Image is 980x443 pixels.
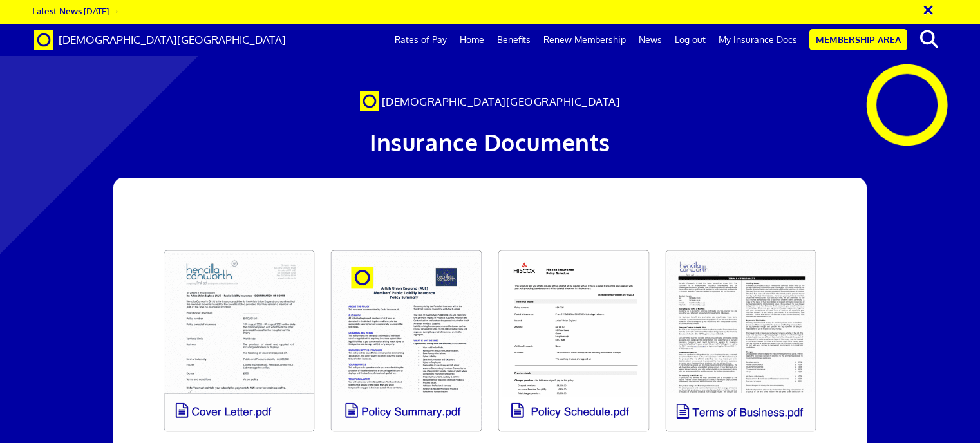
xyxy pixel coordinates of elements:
span: Insurance Documents [370,127,610,156]
a: Latest News:[DATE] → [32,5,119,16]
a: Log out [668,24,712,56]
a: Membership Area [809,29,907,50]
strong: Latest News: [32,5,84,16]
a: News [632,24,668,56]
a: Brand [DEMOGRAPHIC_DATA][GEOGRAPHIC_DATA] [24,24,296,56]
a: Home [453,24,491,56]
a: Benefits [491,24,537,56]
a: My Insurance Docs [712,24,804,56]
a: Rates of Pay [388,24,453,56]
a: Renew Membership [537,24,632,56]
span: [DEMOGRAPHIC_DATA][GEOGRAPHIC_DATA] [382,95,621,108]
button: search [910,26,949,53]
span: [DEMOGRAPHIC_DATA][GEOGRAPHIC_DATA] [59,33,286,46]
